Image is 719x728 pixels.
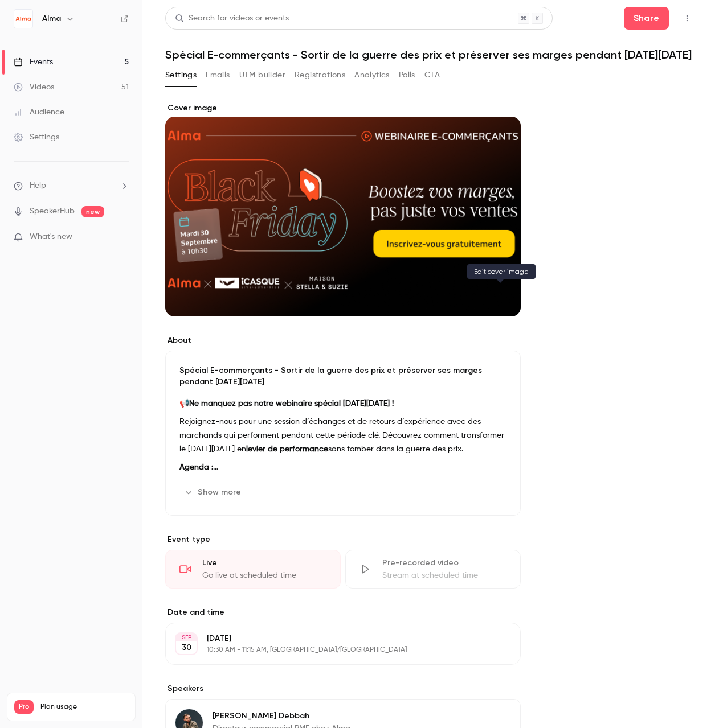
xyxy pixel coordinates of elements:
[14,10,32,28] img: Alma
[40,702,128,711] span: Plan usage
[206,66,230,84] button: Emails
[345,550,521,589] div: Pre-recorded videoStream at scheduled time
[165,66,197,84] button: Settings
[176,634,197,641] div: SEP
[179,483,248,501] button: Show more
[14,56,53,68] div: Events
[382,570,506,581] div: Stream at scheduled time
[295,66,345,84] button: Registrations
[14,700,34,714] span: Pro
[14,106,64,118] div: Audience
[165,550,341,589] div: LiveGo live at scheduled time
[213,710,350,722] p: [PERSON_NAME] Debbah
[207,633,460,644] p: [DATE]
[202,570,326,581] div: Go live at scheduled time
[182,642,191,653] p: 30
[14,81,54,93] div: Videos
[179,365,506,388] p: Spécial E-commerçants - Sortir de la guerre des prix et préserver ses marges pendant [DATE][DATE]
[165,48,696,61] h1: Spécial E-commerçants - Sortir de la guerre des prix et préserver ses marges pendant [DATE][DATE]
[424,66,440,84] button: CTA
[179,415,506,456] p: Rejoignez-nous pour une session d’échanges et de retours d’expérience avec des marchands qui perf...
[14,131,59,143] div: Settings
[81,206,104,217] span: new
[382,557,506,569] div: Pre-recorded video
[179,463,218,471] strong: Agenda :
[175,13,289,24] div: Search for videos or events
[165,607,521,618] label: Date and time
[202,557,326,569] div: Live
[239,66,285,84] button: UTM builder
[30,205,75,217] a: SpeakerHub
[165,102,521,114] label: Cover image
[14,180,129,192] li: help-dropdown-opener
[399,66,415,84] button: Polls
[246,445,328,453] strong: levier de performance
[165,534,521,545] p: Event type
[165,102,521,316] section: Cover image
[354,66,390,84] button: Analytics
[165,335,521,346] label: About
[42,13,61,24] h6: Alma
[179,397,506,410] p: 📢
[30,180,46,192] span: Help
[189,400,394,408] strong: Ne manquez pas notre webinaire spécial [DATE][DATE] !
[624,7,669,30] button: Share
[165,683,521,694] label: Speakers
[30,231,72,243] span: What's new
[115,232,129,242] iframe: Noticeable Trigger
[207,645,460,655] p: 10:30 AM - 11:15 AM, [GEOGRAPHIC_DATA]/[GEOGRAPHIC_DATA]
